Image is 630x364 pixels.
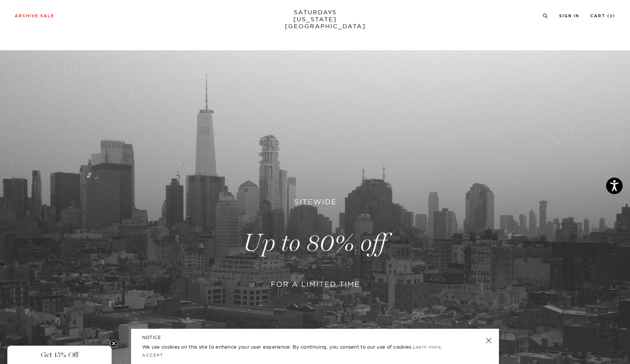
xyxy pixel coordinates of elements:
[610,15,613,18] small: 0
[15,14,54,18] a: Archive Sale
[110,340,117,347] button: Close teaser
[142,334,488,341] h5: NOTICE
[142,343,462,350] p: We use cookies on this site to enhance your user experience. By continuing, you consent to our us...
[142,353,163,358] a: Accept
[285,9,345,30] a: SATURDAYS[US_STATE][GEOGRAPHIC_DATA]
[7,346,112,364] div: Get 15% OffClose teaser
[559,14,579,18] a: Sign In
[590,14,615,18] a: Cart (0)
[413,344,441,350] a: Learn more
[41,350,78,359] span: Get 15% Off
